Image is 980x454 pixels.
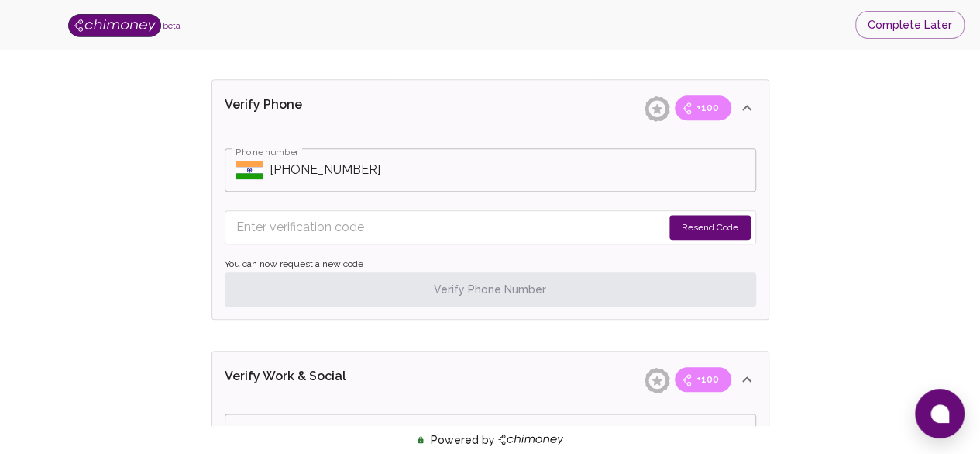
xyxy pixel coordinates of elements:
[225,367,394,392] p: Verify Work & Social
[212,80,769,136] div: Verify Phone+100
[225,272,756,307] button: Verify Phone Number
[687,372,728,387] span: +100
[729,425,751,446] button: Open
[212,352,769,407] div: Verify Work & Social+100
[236,215,662,240] input: Enter verification code
[236,158,263,182] button: Select country
[68,14,161,37] img: Logo
[855,11,965,40] button: Complete Later
[236,145,298,158] label: Phone number
[225,257,756,272] span: You can now request a new code
[163,21,181,30] span: beta
[915,389,965,438] button: Open chat window
[225,95,394,120] p: Verify Phone
[687,100,728,116] span: +100
[669,215,751,240] button: Resend Code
